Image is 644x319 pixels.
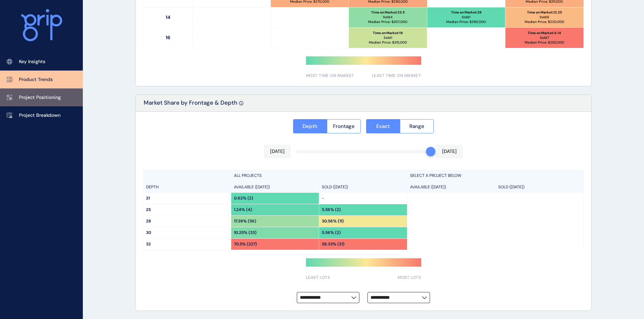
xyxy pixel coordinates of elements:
p: [DATE] [442,148,457,155]
p: Median Price: $ 307,000 [368,20,407,24]
p: 14 [143,7,193,27]
p: Median Price: $ 315,000 [369,40,407,45]
span: Exact [376,123,390,130]
p: Sold: 8 [540,15,549,20]
p: 1.24% (4) [234,207,252,213]
p: 5.56% (2) [322,207,341,213]
p: AVAILABLE ([DATE]) [410,184,446,190]
span: LEAST TIME ON MARKET [372,73,421,79]
p: 17.39% (56) [234,218,256,224]
p: Time on Market : 4.14 [528,31,561,35]
p: Median Price: $ 220,000 [525,20,564,24]
p: 30.56% (11) [322,218,344,224]
p: 28 [146,218,228,224]
p: SOLD ([DATE]) [322,184,348,190]
p: Time on Market : 12.25 [527,10,562,15]
p: ALL PROJECTS [234,173,262,179]
span: Depth [303,123,317,130]
button: Range [400,119,434,133]
p: Key Insights [19,58,45,65]
p: 32 [146,241,228,247]
p: 16 [143,28,193,48]
p: 58.33% (21) [322,241,344,247]
p: 25 [146,207,228,213]
p: Median Price: $ 290,000 [446,20,486,24]
span: MOST LOTS [398,275,421,281]
p: Product Trends [19,76,53,83]
p: Sold: 1 [462,15,470,20]
p: Time on Market : 23.5 [371,10,405,15]
p: 5.56% (2) [322,230,341,236]
p: 10.25% (33) [234,230,257,236]
p: Project Positioning [19,94,61,101]
p: - [322,195,404,201]
span: Range [409,123,424,130]
button: Exact [366,119,400,133]
button: Depth [293,119,327,133]
p: SELECT A PROJECT BELOW [410,173,461,179]
span: MOST TIME ON MARKET [306,73,354,79]
p: [DATE] [270,148,285,155]
span: LEAST LOTS [306,275,330,281]
span: Frontage [333,123,355,130]
p: Sold: 1 [384,35,392,40]
button: Frontage [327,119,361,133]
p: 70.5% (227) [234,241,257,247]
p: 30 [146,230,228,236]
p: Sold: 4 [383,15,392,20]
p: Time on Market : 19 [373,31,403,35]
p: SOLD ([DATE]) [498,184,524,190]
p: Median Price: $ 250,000 [525,40,564,45]
p: 0.62% (2) [234,195,253,201]
p: Time on Market : 28 [451,10,481,15]
p: Sold: 7 [540,35,549,40]
p: Project Breakdown [19,112,61,119]
p: 21 [146,195,228,201]
p: DEPTH [146,184,159,190]
p: AVAILABLE ([DATE]) [234,184,270,190]
p: Market Share by Frontage & Depth [144,99,237,111]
